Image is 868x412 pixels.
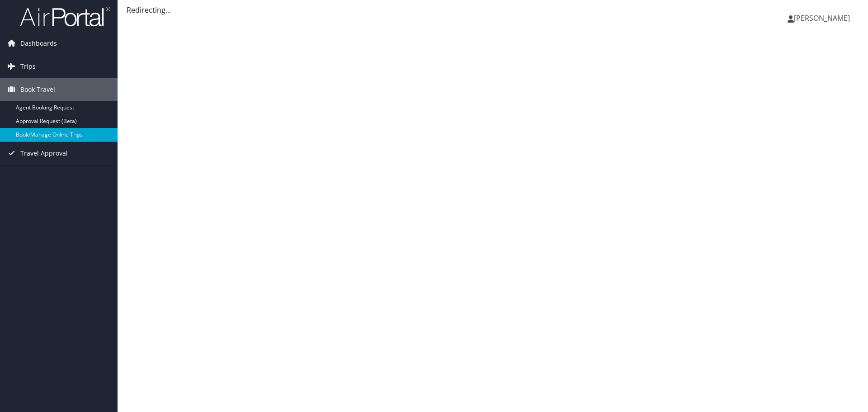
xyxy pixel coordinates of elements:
[788,5,859,32] a: [PERSON_NAME]
[794,13,850,23] span: [PERSON_NAME]
[20,142,68,165] span: Travel Approval
[20,32,57,55] span: Dashboards
[127,5,859,15] div: Redirecting...
[20,78,55,101] span: Book Travel
[20,55,36,78] span: Trips
[20,6,110,27] img: airportal-logo.png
